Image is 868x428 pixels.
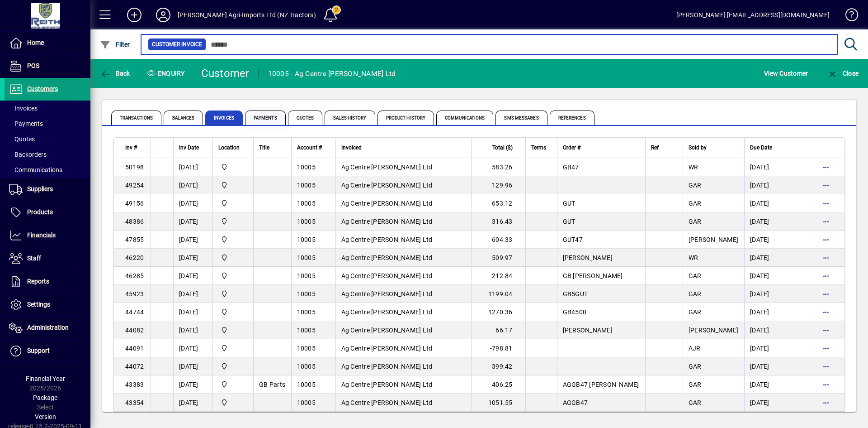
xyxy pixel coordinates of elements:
span: Reports [27,278,49,285]
span: 10005 [297,363,316,370]
span: Invoices [205,111,243,125]
span: 44082 [125,327,144,334]
td: 399.42 [471,357,525,375]
span: 43354 [125,399,144,406]
td: 129.96 [471,176,525,194]
button: Profile [149,7,178,23]
button: More options [819,250,833,265]
a: Products [5,201,90,224]
div: Inv Date [179,143,207,153]
span: GAR [689,182,702,189]
span: Ashburton [218,325,248,335]
span: Ashburton [218,271,248,281]
button: More options [819,214,833,229]
td: 316.43 [471,212,525,231]
span: Ag Centre [PERSON_NAME] Ltd [341,200,433,207]
span: 10005 [297,236,316,243]
td: [DATE] [173,158,212,176]
td: [DATE] [173,321,212,339]
td: [DATE] [744,212,786,231]
span: 10005 [297,308,316,316]
td: [DATE] [744,339,786,357]
span: SMS Messages [495,111,547,125]
span: Account # [297,143,322,153]
a: Quotes [5,131,90,147]
td: 66.17 [471,321,525,339]
div: Inv # [125,143,145,153]
a: Invoices [5,101,90,116]
td: [DATE] [744,194,786,212]
span: Administration [27,324,69,331]
span: Order # [563,143,580,153]
span: 46220 [125,254,144,261]
span: Ag Centre [PERSON_NAME] Ltd [341,236,433,243]
td: [DATE] [173,176,212,194]
span: Ashburton [218,361,248,371]
span: GUT [563,218,576,225]
span: Ag Centre [PERSON_NAME] Ltd [341,164,433,171]
span: Products [27,208,53,216]
td: [DATE] [173,339,212,357]
span: Product History [377,111,434,125]
span: 10005 [297,182,316,189]
td: 406.25 [471,375,525,394]
span: Terms [531,143,546,153]
a: Payments [5,116,90,131]
span: View Customer [764,66,808,81]
span: Inv Date [179,143,199,153]
span: Support [27,347,50,354]
td: [DATE] [744,158,786,176]
span: 10005 [297,164,316,171]
span: 10005 [297,399,316,406]
span: 10005 [297,327,316,334]
span: 10005 [297,345,316,352]
span: Ashburton [218,216,248,226]
button: More options [819,323,833,337]
td: [DATE] [744,231,786,249]
span: 44744 [125,308,144,316]
td: [DATE] [744,285,786,303]
span: GAR [689,272,702,279]
span: WR [689,254,698,261]
span: Home [27,39,44,46]
span: 43383 [125,381,144,388]
span: GUT [563,200,576,207]
span: 44072 [125,363,144,370]
div: Enquiry [140,66,194,81]
span: Ashburton [218,162,248,172]
button: Back [98,65,132,82]
span: Quotes [288,111,323,125]
span: GAR [689,399,702,406]
span: Payments [9,120,43,127]
span: Package [33,394,57,401]
td: [DATE] [744,267,786,285]
span: Sales History [325,111,375,125]
div: Total ($) [477,143,521,153]
span: Ag Centre [PERSON_NAME] Ltd [341,290,433,298]
td: [DATE] [173,375,212,394]
span: WR [689,164,698,171]
div: Invoiced [341,143,466,153]
span: 48386 [125,218,144,225]
td: [DATE] [744,321,786,339]
a: Settings [5,293,90,316]
span: Location [218,143,240,153]
span: Financials [27,231,56,239]
button: Add [120,7,149,23]
a: Communications [5,162,90,178]
span: 44091 [125,345,144,352]
span: 10005 [297,381,316,388]
span: [PERSON_NAME] [689,236,738,243]
span: Balances [164,111,203,125]
span: Ref [651,143,659,153]
td: [DATE] [173,303,212,321]
span: Ashburton [218,253,248,263]
a: POS [5,55,90,77]
button: More options [819,269,833,283]
span: Ag Centre [PERSON_NAME] Ltd [341,272,433,279]
td: -798.81 [471,339,525,357]
span: Communications [436,111,493,125]
span: 50198 [125,164,144,171]
td: 1051.55 [471,394,525,412]
span: 10005 [297,272,316,279]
